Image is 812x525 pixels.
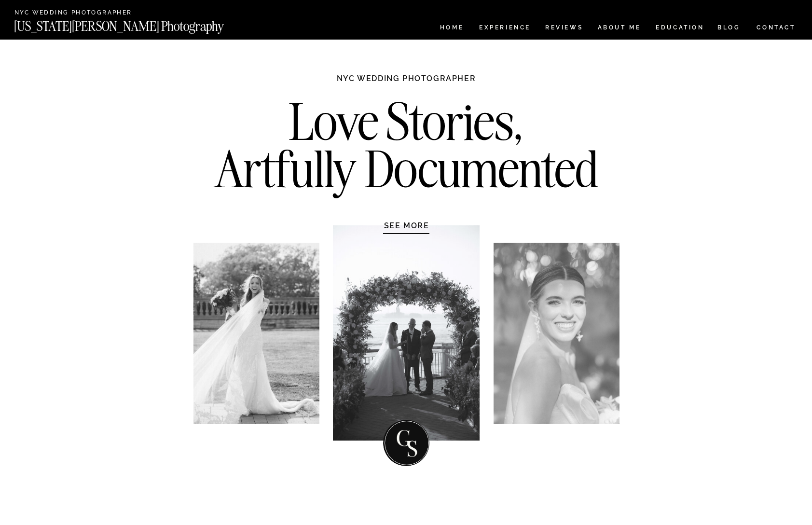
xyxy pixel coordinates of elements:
h1: NYC WEDDING PHOTOGRAPHER [316,73,497,93]
a: EDUCATION [655,25,705,33]
a: BLOG [717,25,741,33]
a: CONTACT [756,22,796,33]
h2: Love Stories, Artfully Documented [204,98,609,199]
a: HOME [438,25,466,33]
a: Experience [479,25,530,33]
a: NYC Wedding Photographer [14,10,160,17]
a: SEE MORE [361,221,453,230]
a: [US_STATE][PERSON_NAME] Photography [14,20,256,28]
a: ABOUT ME [597,25,641,33]
a: REVIEWS [545,25,581,33]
